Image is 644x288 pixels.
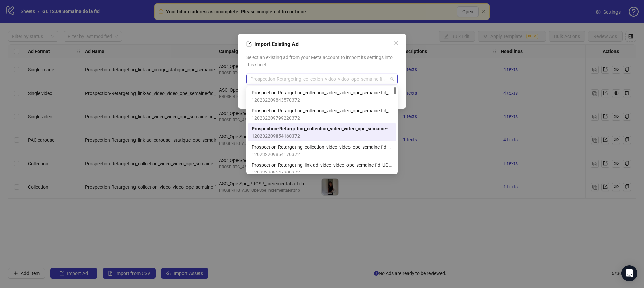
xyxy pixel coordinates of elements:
div: Open Intercom Messenger [621,265,637,281]
span: Prospection-Retargeting_collection_video_video_ope_semaine-fid_UGC_Nessa_Motion_whitelisting_part... [252,89,392,96]
div: Prospection-Retargeting_link-ad_video_video_ope_semaine-fid_UGC_Nessa_Motion_12092025 [248,160,396,178]
div: Prospection-Retargeting_collection_video_video_ope_semaine-fid_UGC_Nessa_Motion_whitelisting_part... [248,141,396,160]
div: Prospection-Retargeting_collection_video_video_ope_semaine-fid_UGC_Nessa_Motion_whitelisting_part... [248,105,396,123]
span: Prospection-Retargeting_collection_video_video_ope_semaine-fid_UGC_Nessa_Motion_whitelisting_part... [252,143,392,151]
span: Prospection-Retargeting_collection_video_video_ope_semaine-fid_UGC_Nessa_Motion_whitelisting_part... [250,74,394,84]
span: close [394,40,399,46]
span: 120232209547300372 [252,169,392,176]
span: 120232209799220372 [252,114,392,122]
div: Prospection-Retargeting_collection_video_video_ope_semaine-fid_UGC_Nessa_Motion_whitelisting_part... [248,123,396,141]
span: Select an existing ad from your Meta account to import its settings into this sheet. [246,54,398,68]
span: import [246,41,252,47]
span: Prospection-Retargeting_collection_video_video_ope_semaine-fid_UGC_Nessa_Motion_whitelisting_part... [252,125,392,132]
span: Prospection-Retargeting_link-ad_video_video_ope_semaine-fid_UGC_Nessa_Motion_12092025 [252,161,392,169]
span: 120232209843570372 [252,96,392,104]
span: Prospection-Retargeting_collection_video_video_ope_semaine-fid_UGC_Nessa_Motion_whitelisting_part... [252,107,392,114]
span: 120232209854170372 [252,151,392,158]
button: Close [391,38,402,48]
span: Import Existing Ad [254,41,299,47]
div: Prospection-Retargeting_collection_video_video_ope_semaine-fid_UGC_Nessa_Motion_whitelisting_part... [248,87,396,105]
span: 120232209854160372 [252,132,392,140]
